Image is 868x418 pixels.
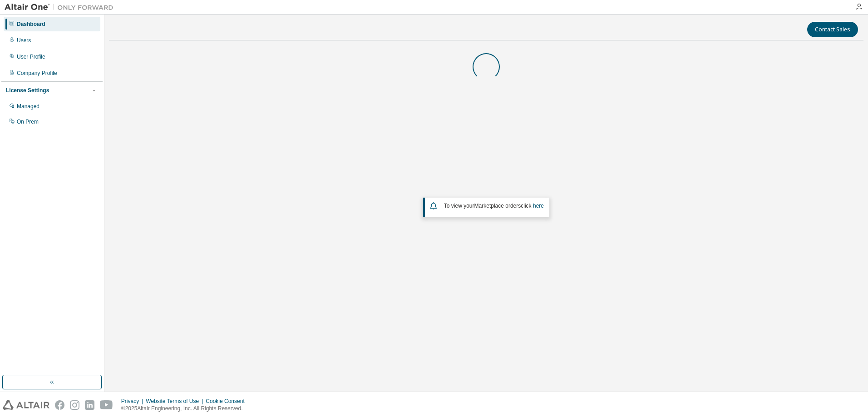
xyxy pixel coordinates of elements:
[444,203,544,209] span: To view your click
[70,400,79,410] img: instagram.svg
[206,398,250,405] div: Cookie Consent
[6,87,49,94] div: License Settings
[17,70,57,77] div: Company Profile
[146,398,206,405] div: Website Terms of Use
[100,400,113,410] img: youtube.svg
[121,398,146,405] div: Privacy
[3,400,49,410] img: altair_logo.svg
[474,203,521,209] em: Marketplace orders
[17,103,39,110] div: Managed
[533,203,544,209] a: here
[17,53,45,60] div: User Profile
[17,118,39,125] div: On Prem
[807,22,858,37] button: Contact Sales
[121,405,250,413] p: © 2025 Altair Engineering, Inc. All Rights Reserved.
[17,37,31,44] div: Users
[85,400,94,410] img: linkedin.svg
[17,20,45,28] div: Dashboard
[5,3,118,12] img: Altair One
[55,400,64,410] img: facebook.svg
